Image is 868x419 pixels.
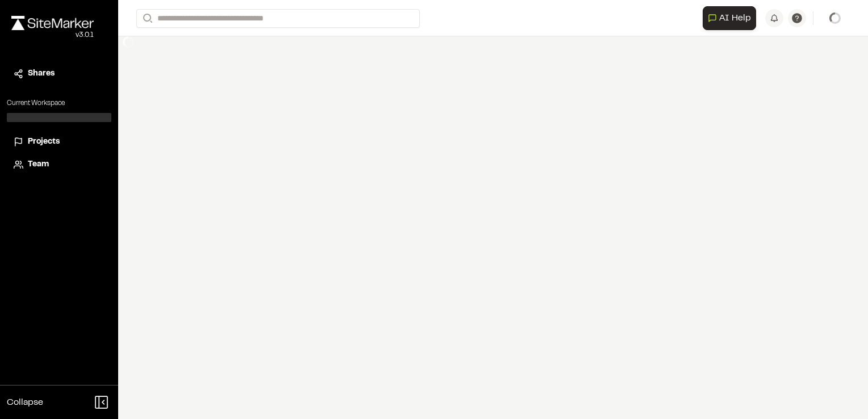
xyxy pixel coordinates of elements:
a: Projects [14,136,105,148]
a: Team [14,158,105,171]
span: Collapse [7,396,43,409]
span: Team [28,158,49,171]
p: Current Workspace [7,98,111,108]
span: AI Help [719,11,751,25]
span: Shares [28,68,55,80]
span: Projects [28,136,60,148]
div: Oh geez...please don't... [11,30,94,40]
button: Search [136,9,157,28]
div: Open AI Assistant [703,6,761,30]
img: rebrand.png [11,16,94,30]
a: Shares [14,68,105,80]
button: Open AI Assistant [703,6,756,30]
